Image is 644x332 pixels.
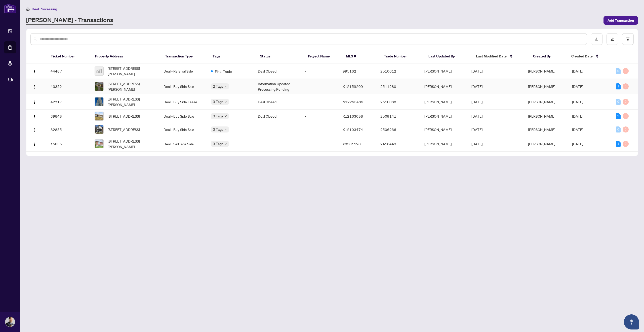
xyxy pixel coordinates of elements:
button: Logo [30,98,38,106]
img: Profile Icon [5,317,15,327]
span: edit [611,37,614,41]
th: Transaction Type [161,49,209,63]
button: Logo [30,67,38,75]
span: Created Date [571,53,593,59]
img: Logo [32,70,36,74]
span: down [224,143,227,145]
td: 44487 [47,63,91,79]
td: Deal - Referral Sale [159,63,207,79]
div: 0 [623,68,629,74]
div: 0 [616,126,621,132]
span: [DATE] [471,99,482,104]
div: 2 [616,113,621,119]
div: 0 [623,141,629,147]
img: Logo [32,100,36,104]
td: - [301,63,339,79]
td: Deal - Buy Side Sale [159,79,207,94]
span: [DATE] [572,84,583,89]
span: [DATE] [471,142,482,146]
button: filter [622,33,634,45]
span: Deal Processing [32,7,57,11]
span: [PERSON_NAME] [528,69,555,73]
td: [PERSON_NAME] [420,136,467,152]
span: home [26,7,30,11]
td: Deal Closed [254,94,301,110]
td: 42717 [47,94,91,110]
button: Logo [30,125,38,134]
span: [DATE] [471,69,482,73]
span: X12159209 [343,84,363,89]
td: 2511280 [376,79,420,94]
button: download [591,33,602,45]
th: Last Modified Date [472,49,529,63]
span: 3 Tags [213,126,223,132]
span: [STREET_ADDRESS][PERSON_NAME] [108,138,156,149]
span: [DATE] [572,114,583,118]
div: 0 [616,68,621,74]
td: 2509141 [376,110,420,123]
td: - [301,136,339,152]
td: - [301,110,339,123]
th: Ticket Number [47,49,91,63]
td: 15035 [47,136,91,152]
td: 43352 [47,79,91,94]
span: [STREET_ADDRESS][PERSON_NAME] [108,65,156,77]
img: thumbnail-img [95,125,103,134]
span: [DATE] [572,127,583,132]
td: 39848 [47,110,91,123]
span: filter [626,37,630,41]
span: [PERSON_NAME] [528,114,555,118]
img: thumbnail-img [95,67,103,75]
img: thumbnail-img [95,97,103,106]
th: Created Date [567,49,612,63]
td: [PERSON_NAME] [420,123,467,136]
div: 0 [623,113,629,119]
img: Logo [32,115,36,119]
img: Logo [32,142,36,146]
td: 32855 [47,123,91,136]
th: Created By [529,49,567,63]
td: Deal - Buy Side Sale [159,110,207,123]
span: [PERSON_NAME] [528,127,555,132]
td: [PERSON_NAME] [420,94,467,110]
span: Final Trade [215,69,232,74]
span: X12163098 [343,114,363,118]
span: [STREET_ADDRESS][PERSON_NAME] [108,96,156,107]
span: [DATE] [572,69,583,73]
div: 0 [616,99,621,105]
td: Deal - Buy Side Sale [159,123,207,136]
span: 2 Tags [213,83,223,89]
span: [DATE] [471,84,482,89]
td: Deal Closed [254,110,301,123]
button: Add Transaction [603,16,638,25]
button: Logo [30,112,38,120]
td: Deal Closed [254,63,301,79]
span: [PERSON_NAME] [528,142,555,146]
span: X8301120 [343,142,361,146]
span: down [224,101,227,103]
td: 2418443 [376,136,420,152]
span: download [595,37,598,41]
span: [STREET_ADDRESS] [108,113,140,119]
button: edit [607,33,618,45]
th: Status [256,49,304,63]
span: Add Transaction [608,16,634,24]
td: Information Updated - Processing Pending [254,79,301,94]
td: 2510612 [376,63,420,79]
span: down [224,85,227,88]
button: Open asap [624,314,639,329]
td: - [301,79,339,94]
div: 1 [616,83,621,89]
th: Tags [209,49,256,63]
span: [PERSON_NAME] [528,99,555,104]
td: - [301,94,339,110]
th: Project Name [304,49,342,63]
th: Trade Number [380,49,424,63]
div: 0 [623,99,629,105]
span: [DATE] [572,99,583,104]
td: [PERSON_NAME] [420,63,467,79]
img: thumbnail-img [95,140,103,148]
th: Last Updated By [424,49,472,63]
button: Logo [30,82,38,90]
td: - [254,123,301,136]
